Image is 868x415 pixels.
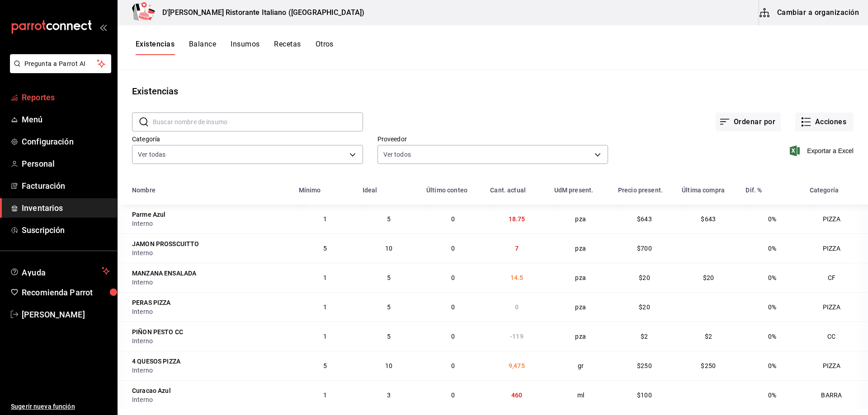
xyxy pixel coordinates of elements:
[451,274,455,281] span: 0
[387,333,391,340] span: 5
[274,40,301,55] button: Recetas
[136,40,334,55] div: navigation tabs
[549,205,613,233] td: pza
[804,263,868,292] td: CF
[132,307,288,316] div: Interno
[132,278,288,287] div: Interno
[132,298,171,307] div: PERAS PIZZA
[132,248,288,257] div: Interno
[637,362,652,369] span: $250
[549,322,613,351] td: pza
[490,187,526,194] div: Cant. actual
[549,351,613,380] td: gr
[323,274,327,281] span: 1
[768,333,776,340] span: 0%
[132,187,156,194] div: Nombre
[426,187,467,194] div: Último conteo
[637,392,652,399] span: $100
[768,245,776,252] span: 0%
[509,215,525,223] span: 18.75
[641,333,648,340] span: $2
[703,274,714,281] span: $20
[387,215,391,223] span: 5
[132,269,196,278] div: MANZANA ENSALADA
[383,150,411,159] span: Ver todos
[705,333,712,340] span: $2
[136,40,175,55] button: Existencias
[451,392,455,399] span: 0
[22,266,98,276] span: Ayuda
[549,233,613,263] td: pza
[138,150,165,159] span: Ver todas
[451,245,455,252] span: 0
[637,215,652,223] span: $643
[323,303,327,311] span: 1
[22,158,110,170] span: Personal
[153,113,363,131] input: Buscar nombre de insumo
[132,84,178,98] div: Existencias
[768,362,776,369] span: 0%
[323,215,327,223] span: 1
[11,402,110,411] span: Sugerir nueva función
[22,91,110,103] span: Reportes
[323,362,327,369] span: 5
[637,245,652,252] span: $700
[804,322,868,351] td: CC
[618,187,663,194] div: Precio present.
[377,136,609,142] label: Proveedor
[451,333,455,340] span: 0
[363,187,377,194] div: Ideal
[804,205,868,233] td: PIZZA
[515,245,519,252] span: 7
[323,392,327,399] span: 1
[189,40,216,55] button: Balance
[451,362,455,369] span: 0
[323,245,327,252] span: 5
[22,202,110,214] span: Inventarios
[22,308,110,321] span: [PERSON_NAME]
[451,215,455,223] span: 0
[155,7,364,18] h3: D'[PERSON_NAME] Ristorante Italiano ([GEOGRAPHIC_DATA])
[132,239,199,248] div: JAMON PROSSCUITTO
[6,65,111,75] a: Pregunta a Parrot AI
[132,136,363,142] label: Categoría
[639,274,650,281] span: $20
[132,210,166,219] div: Parme Azul
[701,215,716,223] span: $643
[231,40,259,55] button: Insumos
[132,327,183,336] div: PIÑON PESTO CC
[554,187,594,194] div: UdM present.
[132,395,288,404] div: Interno
[639,303,650,311] span: $20
[99,23,107,31] button: open_drawer_menu
[810,187,839,194] div: Categoría
[387,274,391,281] span: 5
[549,292,613,322] td: pza
[510,333,524,340] span: -119
[132,357,180,366] div: 4 QUESOS PIZZA
[701,362,716,369] span: $250
[385,362,392,369] span: 10
[132,336,288,345] div: Interno
[682,187,725,194] div: Última compra
[385,245,392,252] span: 10
[299,187,321,194] div: Mínimo
[10,54,111,73] button: Pregunta a Parrot AI
[316,40,334,55] button: Otros
[515,303,519,311] span: 0
[716,112,781,131] button: Ordenar por
[22,135,110,148] span: Configuración
[387,303,391,311] span: 5
[768,392,776,399] span: 0%
[792,145,854,156] button: Exportar a Excel
[132,386,171,395] div: Curacao Azul
[549,263,613,292] td: pza
[132,366,288,375] div: Interno
[549,380,613,410] td: ml
[745,187,762,194] div: Dif. %
[22,224,110,236] span: Suscripción
[511,392,522,399] span: 460
[804,380,868,410] td: BARRA
[22,286,110,298] span: Recomienda Parrot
